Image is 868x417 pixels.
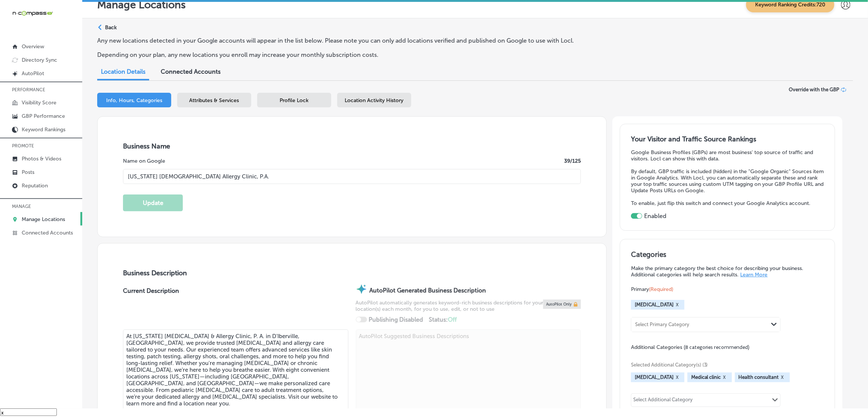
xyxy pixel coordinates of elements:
[105,24,117,31] p: Back
[635,302,674,307] span: [MEDICAL_DATA]
[631,362,818,368] span: Selected Additional Category(s) (3)
[631,344,750,350] span: Additional Categories
[631,286,673,292] span: Primary
[684,344,750,351] span: (8 categories recommended)
[345,97,404,104] span: Location Activity History
[22,169,34,175] p: Posts
[674,374,681,380] button: X
[123,269,581,277] h3: Business Description
[22,230,73,236] p: Connected Accounts
[631,265,824,278] p: Make the primary category the best choice for describing your business. Additional categories wil...
[633,397,693,405] div: Select Additional Category
[635,374,674,380] span: Immunologist
[97,37,588,44] p: Any new locations detected in your Google accounts will appear in the list below. Please note you...
[22,57,57,63] p: Directory Sync
[631,168,824,194] p: By default, GBP traffic is included (hidden) in the "Google Organic" Sources item in Google Analy...
[97,51,588,58] p: Depending on your plan, any new locations you enroll may increase your monthly subscription costs.
[369,287,486,294] strong: AutoPilot Generated Business Description
[22,156,61,162] p: Photos & Videos
[106,97,162,104] span: Info, Hours, Categories
[22,70,44,77] p: AutoPilot
[101,68,145,75] span: Location Details
[12,10,53,17] img: 660ab0bf-5cc7-4cb8-ba1c-48b5ae0f18e60NCTV_CLogo_TV_Black_-500x88.png
[22,183,48,189] p: Reputation
[779,374,786,380] button: X
[22,126,65,133] p: Keyword Rankings
[741,272,768,278] a: Learn More
[22,216,65,223] p: Manage Locations
[691,374,721,380] span: Medical clinic
[631,135,824,143] h3: Your Visitor and Traffic Source Rankings
[635,322,689,327] div: Select Primary Category
[22,113,65,119] p: GBP Performance
[721,374,728,380] button: X
[644,212,667,220] label: Enabled
[22,43,44,50] p: Overview
[564,158,581,164] label: 39 /125
[789,87,839,92] span: Override with the GBP
[22,99,56,106] p: Visibility Score
[123,169,581,184] input: Enter Location Name
[631,250,824,261] h3: Categories
[123,194,183,211] button: Update
[161,68,221,75] span: Connected Accounts
[674,302,681,308] button: X
[631,149,824,162] p: Google Business Profiles (GBPs) are most business' top source of traffic and visitors. Locl can s...
[631,200,824,206] p: To enable, just flip this switch and connect your Google Analytics account.
[649,286,673,292] span: (Required)
[123,287,179,329] label: Current Description
[739,374,779,380] span: Health consultant
[280,97,309,104] span: Profile Lock
[123,142,581,150] h3: Business Name
[356,283,367,295] img: autopilot-icon
[190,97,239,104] span: Attributes & Services
[123,158,165,164] label: Name on Google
